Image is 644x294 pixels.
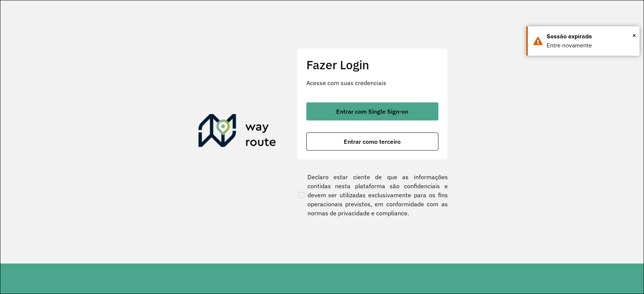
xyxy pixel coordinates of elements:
button: button [306,102,438,120]
span: × [632,30,636,41]
label: Declaro estar ciente de que as informações contidas nesta plataforma são confidenciais e devem se... [297,172,448,218]
p: Acesse com suas credenciais [306,78,438,87]
div: Sessão expirada [547,32,634,41]
div: Entre novamente [547,41,634,50]
span: Entrar como terceiro [344,139,401,145]
span: Entrar com Single Sign-on [336,108,408,114]
img: Roteirizador AmbevTech [198,114,276,150]
button: Close [632,30,636,41]
h2: Fazer Login [306,58,438,72]
button: button [306,133,438,151]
